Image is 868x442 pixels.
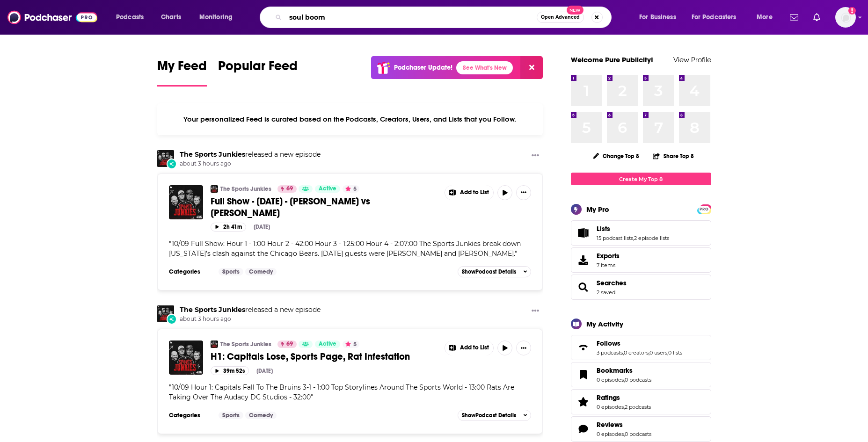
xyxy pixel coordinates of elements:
[571,275,711,300] span: Searches
[667,349,668,356] span: ,
[571,335,711,360] span: Follows
[597,279,627,287] a: Searches
[625,377,651,383] a: 0 podcasts
[157,58,207,87] a: My Feed
[810,9,824,25] a: Show notifications dropdown
[623,349,624,356] span: ,
[686,10,750,25] button: open menu
[597,225,669,233] a: Lists
[211,341,218,348] img: The Sports Junkies
[157,305,174,322] a: The Sports Junkies
[587,150,645,162] button: Change Top 8
[109,10,156,25] button: open menu
[835,7,856,28] button: Show profile menu
[193,10,245,25] button: open menu
[219,268,243,275] a: Sports
[285,10,537,25] input: Search podcasts, credits, & more...
[211,223,246,232] button: 2h 41m
[211,366,249,375] button: 39m 52s
[319,184,336,194] span: Active
[574,422,593,435] a: Reviews
[169,383,514,401] span: 10/09 Hour 1: Capitals Fall To The Bruins 3-1 - 1:00 Top Storylines Around The Sports World - 13:...
[574,395,593,408] a: Ratings
[571,389,711,414] span: Ratings
[597,339,620,348] span: Follows
[597,393,620,402] span: Ratings
[624,431,625,437] span: ,
[180,150,321,159] h3: released a new episode
[633,235,634,241] span: ,
[458,410,532,421] button: ShowPodcast Details
[167,314,177,324] div: New Episode
[245,268,277,275] a: Comedy
[211,351,438,362] a: H1: Capitals Lose, Sports Page, Rat Infestation
[458,266,532,277] button: ShowPodcast Details
[167,159,177,169] div: New Episode
[597,393,651,402] a: Ratings
[597,431,624,437] a: 0 episodes
[169,185,203,219] img: Full Show - October 9th, 2025 - Jayden Daniels vs Caleb Williams
[456,61,513,74] a: See What's New
[211,196,438,219] a: Full Show - [DATE] - [PERSON_NAME] vs [PERSON_NAME]
[315,341,340,348] a: Active
[574,281,593,294] a: Searches
[541,15,580,20] span: Open Advanced
[624,349,649,356] a: 0 creators
[649,349,667,356] a: 0 users
[460,344,489,351] span: Add to List
[652,147,694,165] button: Share Top 8
[254,224,270,230] div: [DATE]
[574,226,593,239] a: Lists
[180,160,321,168] span: about 3 hours ago
[462,268,516,275] span: Show Podcast Details
[7,8,97,26] img: Podchaser - Follow, Share and Rate Podcasts
[157,58,207,80] span: My Feed
[315,185,340,193] a: Active
[571,416,711,442] span: Reviews
[597,404,624,410] a: 0 episodes
[220,341,271,348] a: The Sports Junkies
[343,341,359,348] button: 5
[157,103,543,135] div: Your personalized Feed is curated based on the Podcasts, Creators, Users, and Lists that you Follow.
[639,11,676,24] span: For Business
[786,9,802,25] a: Show notifications dropdown
[624,377,625,383] span: ,
[625,431,651,437] a: 0 podcasts
[169,268,211,275] h3: Categories
[571,55,653,64] a: Welcome Pure Publicity!
[528,150,543,162] button: Show More Button
[460,189,489,196] span: Add to List
[624,404,625,410] span: ,
[699,205,710,212] a: PRO
[673,55,711,64] a: View Profile
[699,206,710,213] span: PRO
[211,185,218,193] a: The Sports Junkies
[180,315,321,323] span: about 3 hours ago
[157,150,174,167] img: The Sports Junkies
[445,185,494,200] button: Show More Button
[750,10,784,25] button: open menu
[169,239,521,258] span: 10/09 Full Show: Hour 1 - 1:00 Hour 2 - 42:00 Hour 3 - 1:25:00 Hour 4 - 2:07:00 The Sports Junkie...
[180,305,321,314] h3: released a new episode
[516,185,531,200] button: Show More Button
[597,420,651,429] a: Reviews
[169,412,211,419] h3: Categories
[835,7,856,28] img: User Profile
[597,366,633,375] span: Bookmarks
[245,412,277,419] a: Comedy
[586,319,623,328] div: My Activity
[286,340,293,349] span: 69
[319,340,336,349] span: Active
[394,64,452,72] p: Podchaser Update!
[597,377,624,383] a: 0 episodes
[757,11,773,24] span: More
[848,7,856,14] svg: Add a profile image
[649,349,649,356] span: ,
[625,404,651,410] a: 2 podcasts
[571,220,711,246] span: Lists
[692,11,737,24] span: For Podcasters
